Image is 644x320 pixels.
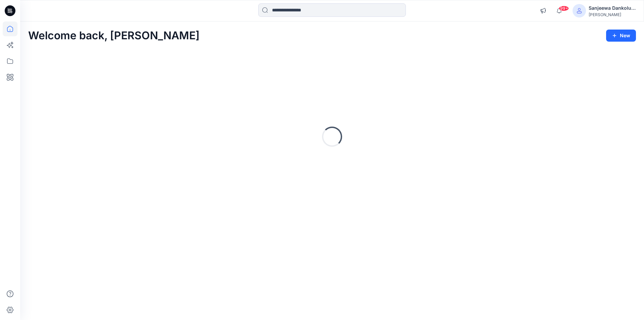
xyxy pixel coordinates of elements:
div: [PERSON_NAME] [589,12,636,17]
div: Sanjeewa Dankoluwage [589,4,636,12]
button: New [606,30,636,42]
svg: avatar [577,8,582,13]
h2: Welcome back, [PERSON_NAME] [28,30,200,42]
span: 99+ [559,6,569,11]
